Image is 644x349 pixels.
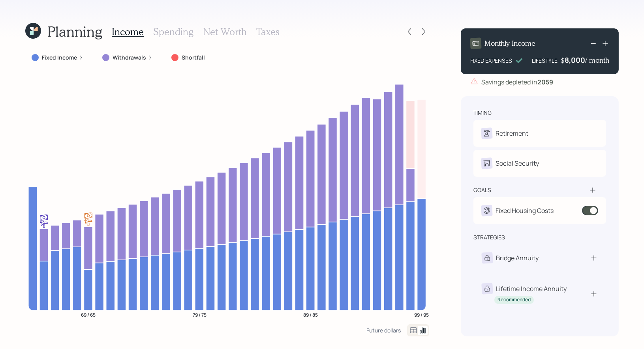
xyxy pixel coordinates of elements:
label: Withdrawals [113,54,146,62]
div: Bridge Annuity [496,253,539,263]
h3: Spending [153,26,193,37]
h3: Net Worth [203,26,247,37]
div: LIFESTYLE [532,56,558,65]
div: Retirement [496,129,528,138]
div: FIXED EXPENSES [470,56,512,65]
h1: Planning [47,23,102,40]
label: Shortfall [182,54,205,62]
div: Fixed Housing Costs [496,206,554,215]
tspan: 79 / 75 [193,312,207,318]
div: Future dollars [366,327,401,334]
h3: Taxes [256,26,279,37]
div: goals [473,186,491,194]
div: Recommended [498,297,531,303]
div: timing [473,109,492,117]
h4: $ [561,56,565,65]
div: Lifetime Income Annuity [496,284,567,293]
h4: Monthly Income [484,39,535,48]
b: 2059 [537,78,553,86]
div: strategies [473,233,505,241]
h4: / month [585,56,609,65]
tspan: 89 / 85 [303,312,318,318]
div: 8,000 [565,55,585,65]
h3: Income [112,26,144,37]
tspan: 99 / 95 [414,312,429,318]
div: Social Security [496,159,539,168]
div: Savings depleted in [481,77,553,87]
label: Fixed Income [42,54,77,62]
tspan: 69 / 65 [81,312,96,318]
